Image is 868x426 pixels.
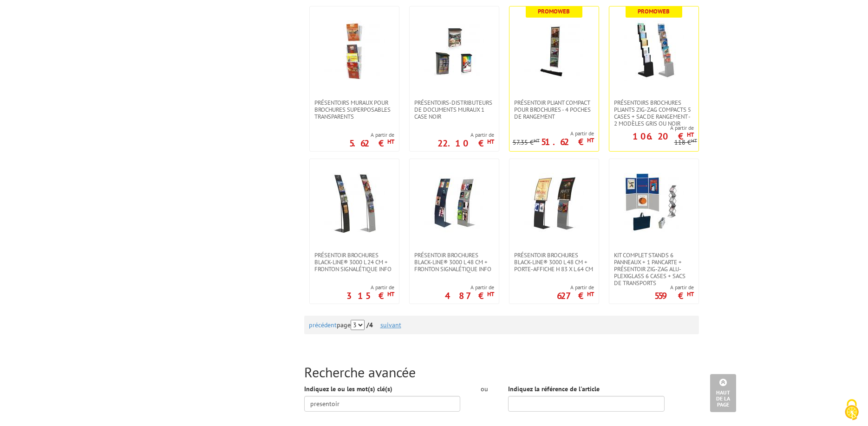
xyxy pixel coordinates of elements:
[513,130,594,137] span: A partir de
[366,321,379,329] strong: /
[424,20,484,81] img: PRÉSENTOIRS-DISTRIBUTEURS DE DOCUMENTS MURAUX 1 CASE NOIR
[309,316,694,334] div: page
[514,99,594,120] span: Présentoir pliant compact pour brochures - 4 poches de rangement
[614,252,694,286] span: Kit complet stands 6 panneaux + 1 pancarte + présentoir zig-zag alu-plexiglass 6 cases + sacs de ...
[410,99,499,120] a: PRÉSENTOIRS-DISTRIBUTEURS DE DOCUMENTS MURAUX 1 CASE NOIR
[638,7,670,15] b: Promoweb
[609,124,694,132] span: A partir de
[410,252,499,273] a: Présentoir brochures Black-Line® 3000 L 48 cm + fronton signalétique info
[346,293,394,299] p: 315 €
[687,290,694,298] sup: HT
[609,99,698,127] a: Présentoirs brochures pliants Zig-Zag compacts 5 cases + sac de rangement - 2 Modèles Gris ou Noir
[314,252,394,273] span: Présentoir Brochures Black-Line® 3000 L 24 cm + Fronton signalétique info
[445,284,494,291] span: A partir de
[445,293,494,299] p: 487 €
[609,252,698,286] a: Kit complet stands 6 panneaux + 1 pancarte + présentoir zig-zag alu-plexiglass 6 cases + sacs de ...
[310,99,399,120] a: PRÉSENTOIRS MURAUX POUR BROCHURES SUPERPOSABLES TRANSPARENTS
[349,140,394,146] p: 5.62 €
[541,139,594,145] p: 51.62 €
[387,290,394,298] sup: HT
[691,137,697,144] sup: HT
[710,374,736,412] a: Haut de la page
[587,136,594,144] sup: HT
[304,384,392,394] label: Indiquez le ou les mot(s) clé(s)
[624,173,684,233] img: Kit complet stands 6 panneaux + 1 pancarte + présentoir zig-zag alu-plexiglass 6 cases + sacs de ...
[557,284,594,291] span: A partir de
[534,137,540,144] sup: HT
[387,138,394,146] sup: HT
[437,131,494,139] span: A partir de
[424,173,484,233] img: Présentoir brochures Black-Line® 3000 L 48 cm + fronton signalétique info
[614,99,694,127] span: Présentoirs brochures pliants Zig-Zag compacts 5 cases + sac de rangement - 2 Modèles Gris ou Noir
[524,20,584,81] img: Présentoir pliant compact pour brochures - 4 poches de rangement
[324,173,385,233] img: Présentoir Brochures Black-Line® 3000 L 24 cm + Fronton signalétique info
[324,20,385,81] img: PRÉSENTOIRS MURAUX POUR BROCHURES SUPERPOSABLES TRANSPARENTS
[509,99,599,120] a: Présentoir pliant compact pour brochures - 4 poches de rangement
[624,20,684,81] img: Présentoirs brochures pliants Zig-Zag compacts 5 cases + sac de rangement - 2 Modèles Gris ou Noir
[524,173,584,233] img: Présentoir brochures Black-Line® 3000 L 48 cm + porte-affiche H 83 x L 64 cm
[487,290,494,298] sup: HT
[557,293,594,299] p: 627 €
[414,252,494,273] span: Présentoir brochures Black-Line® 3000 L 48 cm + fronton signalétique info
[509,252,599,273] a: Présentoir brochures Black-Line® 3000 L 48 cm + porte-affiche H 83 x L 64 cm
[654,293,694,299] p: 559 €
[487,138,494,146] sup: HT
[687,131,694,139] sup: HT
[674,139,697,146] p: 118 €
[835,394,868,426] button: Cookies (fenêtre modale)
[654,284,694,291] span: A partir de
[514,252,594,273] span: Présentoir brochures Black-Line® 3000 L 48 cm + porte-affiche H 83 x L 64 cm
[437,140,494,146] p: 22.10 €
[633,134,694,139] p: 106.20 €
[513,139,540,146] p: 57.35 €
[474,384,494,394] div: ou
[314,99,394,120] span: PRÉSENTOIRS MURAUX POUR BROCHURES SUPERPOSABLES TRANSPARENTS
[840,398,863,421] img: Cookies (fenêtre modale)
[508,384,600,394] label: Indiquez la référence de l'article
[380,321,401,329] a: suivant
[309,321,337,329] a: précédent
[414,99,494,120] span: PRÉSENTOIRS-DISTRIBUTEURS DE DOCUMENTS MURAUX 1 CASE NOIR
[346,284,394,291] span: A partir de
[369,321,373,329] span: 4
[587,290,594,298] sup: HT
[349,131,394,139] span: A partir de
[304,364,699,380] h2: Recherche avancée
[310,252,399,273] a: Présentoir Brochures Black-Line® 3000 L 24 cm + Fronton signalétique info
[538,7,570,15] b: Promoweb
